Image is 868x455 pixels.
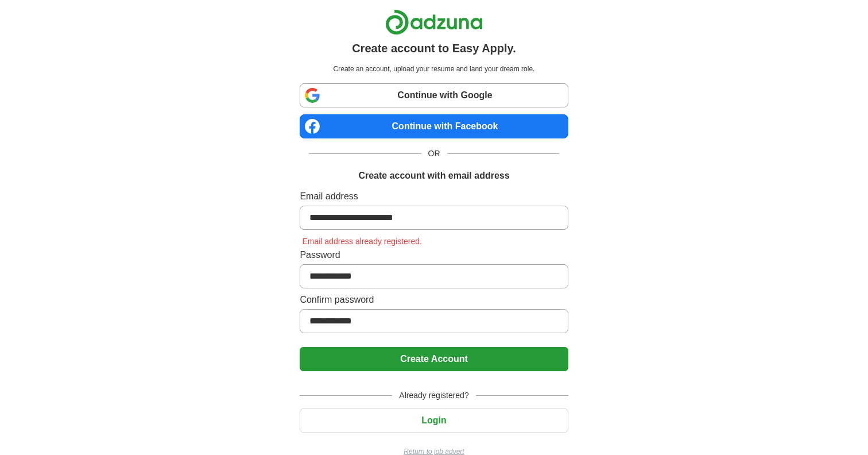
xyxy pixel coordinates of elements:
a: Login [300,415,568,425]
label: Password [300,248,568,262]
label: Email address [300,190,568,203]
img: Adzuna logo [385,9,483,35]
a: Continue with Facebook [300,114,568,138]
span: OR [421,148,447,160]
span: Email address already registered. [300,237,424,246]
button: Login [300,408,568,433]
h1: Create account with email address [358,169,509,183]
a: Continue with Google [300,83,568,107]
button: Create Account [300,347,568,371]
h1: Create account to Easy Apply. [352,40,516,57]
span: Already registered? [392,390,475,402]
label: Confirm password [300,293,568,307]
p: Create an account, upload your resume and land your dream role. [302,64,565,74]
